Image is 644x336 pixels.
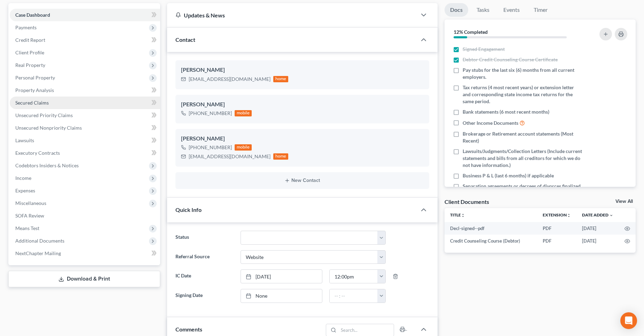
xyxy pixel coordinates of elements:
[172,269,237,283] label: IC Date
[15,75,55,81] span: Personal Property
[15,137,34,143] span: Lawsuits
[582,212,613,217] a: Date Added expand_more
[609,213,613,217] i: expand_more
[175,12,408,19] div: Updates & News
[15,188,35,193] span: Expenses
[241,270,322,283] a: [DATE]
[10,247,160,260] a: NextChapter Mailing
[15,250,61,256] span: NextChapter Mailing
[235,144,252,151] div: mobile
[498,3,525,17] a: Events
[463,67,582,81] span: Pay stubs for the last six (6) months from all current employers.
[15,87,54,93] span: Property Analysis
[463,56,558,63] span: Debtor Credit Counseling Course Certificate
[445,198,489,205] div: Client Documents
[463,120,518,127] span: Other Income Documents
[338,324,394,336] input: Search...
[445,3,468,17] a: Docs
[454,29,488,35] strong: 12% Completed
[10,97,160,109] a: Secured Claims
[567,213,571,217] i: unfold_more
[172,231,237,245] label: Status
[15,62,45,68] span: Real Property
[537,222,576,235] td: PDF
[463,130,582,144] span: Brokerage or Retirement account statements (Most Recent)
[241,289,322,303] a: None
[10,109,160,122] a: Unsecured Priority Claims
[15,100,49,106] span: Secured Claims
[172,250,237,264] label: Referral Source
[330,270,378,283] input: -- : --
[15,112,73,118] span: Unsecured Priority Claims
[543,212,571,217] a: Extensionunfold_more
[189,153,270,160] div: [EMAIL_ADDRESS][DOMAIN_NAME]
[181,135,424,143] div: [PERSON_NAME]
[15,12,50,18] span: Case Dashboard
[15,213,44,219] span: SOFA Review
[15,49,44,55] span: Client Profile
[10,134,160,147] a: Lawsuits
[463,172,554,179] span: Business P & L (last 6 months) if applicable
[189,110,232,117] div: [PHONE_NUMBER]
[461,213,465,217] i: unfold_more
[181,66,424,74] div: [PERSON_NAME]
[15,225,39,231] span: Means Test
[615,199,633,204] a: View All
[15,24,37,30] span: Payments
[15,125,82,131] span: Unsecured Nonpriority Claims
[528,3,553,17] a: Timer
[8,271,160,287] a: Download & Print
[189,144,232,151] div: [PHONE_NUMBER]
[330,289,378,303] input: -- : --
[463,108,549,115] span: Bank statements (6 most recent months)
[463,148,582,169] span: Lawsuits/Judgments/Collection Letters (Include current statements and bills from all creditors fo...
[576,235,619,247] td: [DATE]
[172,289,237,303] label: Signing Date
[175,206,202,213] span: Quick Info
[15,162,79,168] span: Codebtors Insiders & Notices
[15,238,64,244] span: Additional Documents
[450,212,465,217] a: Titleunfold_more
[620,312,637,329] div: Open Intercom Messenger
[537,235,576,247] td: PDF
[10,9,160,21] a: Case Dashboard
[463,183,582,197] span: Separation agreements or decrees of divorces finalized in the past 2 years
[15,37,45,43] span: Credit Report
[175,36,195,43] span: Contact
[10,34,160,46] a: Credit Report
[10,209,160,222] a: SOFA Review
[15,200,46,206] span: Miscellaneous
[189,76,270,83] div: [EMAIL_ADDRESS][DOMAIN_NAME]
[10,122,160,134] a: Unsecured Nonpriority Claims
[10,147,160,159] a: Executory Contracts
[15,150,60,156] span: Executory Contracts
[576,222,619,235] td: [DATE]
[10,84,160,97] a: Property Analysis
[273,76,289,82] div: home
[15,175,31,181] span: Income
[273,153,289,160] div: home
[445,222,537,235] td: Decl-signed--pdf
[471,3,495,17] a: Tasks
[463,46,505,53] span: Signed Engagement
[181,100,424,109] div: [PERSON_NAME]
[175,326,202,333] span: Comments
[235,110,252,116] div: mobile
[181,178,424,183] button: New Contact
[463,84,582,105] span: Tax returns (4 most recent years) or extension letter and corresponding state income tax returns ...
[445,235,537,247] td: Credit Counseling Course (Debtor)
